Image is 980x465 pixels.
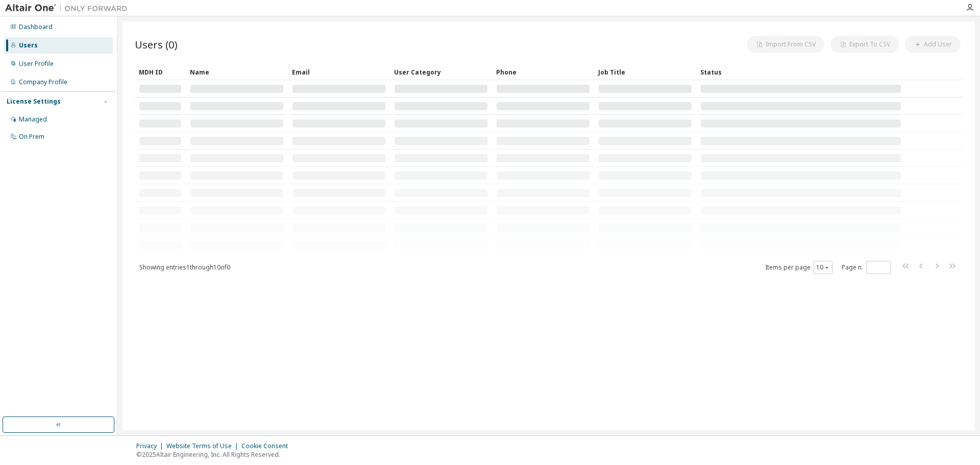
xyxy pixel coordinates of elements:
[905,36,961,53] button: Add User
[747,36,824,53] button: Import From CSV
[842,261,891,274] span: Page n.
[7,97,61,106] div: License Settings
[292,64,386,80] div: Email
[394,64,488,80] div: User Category
[19,78,67,86] div: Company Profile
[19,41,38,50] div: Users
[190,64,284,80] div: Name
[166,442,241,450] div: Website Terms of Use
[19,133,44,141] div: On Prem
[19,115,47,124] div: Managed
[241,442,294,450] div: Cookie Consent
[816,263,830,272] button: 10
[19,60,54,68] div: User Profile
[19,23,53,31] div: Dashboard
[136,442,166,450] div: Privacy
[700,64,901,80] div: Status
[139,64,182,80] div: MDH ID
[598,64,692,80] div: Job Title
[5,3,133,13] img: Altair One
[830,36,899,53] button: Export To CSV
[135,37,178,52] span: Users (0)
[139,263,230,272] span: Showing entries 1 through 10 of 0
[765,261,832,274] span: Items per page
[496,64,590,80] div: Phone
[136,450,294,459] p: © 2025 Altair Engineering, Inc. All Rights Reserved.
